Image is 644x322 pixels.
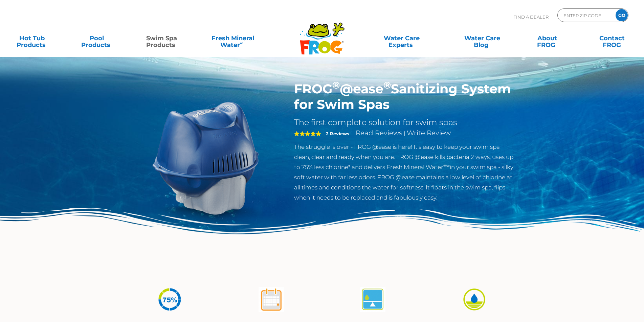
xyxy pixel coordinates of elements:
sup: ® [332,79,340,91]
sup: ∞ [240,40,243,46]
a: AboutFROG [522,31,572,45]
p: Find A Dealer [513,8,549,25]
a: Write Review [407,129,451,137]
strong: 2 Reviews [326,131,349,136]
img: icon-atease-easy-on [462,287,487,312]
a: Water CareBlog [457,31,508,45]
a: PoolProducts [72,31,122,45]
span: 5 [294,131,321,136]
a: ContactFROG [587,31,637,45]
a: Hot TubProducts [7,31,57,45]
h1: FROG @ease Sanitizing System for Swim Spas [294,81,515,112]
sup: ® [383,79,391,91]
img: atease-icon-self-regulates [360,287,385,312]
h2: The first complete solution for swim spas [294,117,515,128]
p: The struggle is over - FROG @ease is here! It's easy to keep your swim spa clean, clear and ready... [294,142,515,203]
img: ss-@ease-hero.png [129,81,284,236]
a: Water CareExperts [361,31,443,45]
a: Swim SpaProducts [136,31,187,45]
img: atease-icon-shock-once [259,287,284,312]
span: | [404,130,405,137]
sup: ®∞ [443,163,450,168]
a: Fresh MineralWater∞ [201,31,264,45]
input: GO [616,9,628,21]
a: Read Reviews [356,129,402,137]
img: icon-atease-75percent-less [157,287,182,312]
img: Frog Products Logo [296,14,348,55]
